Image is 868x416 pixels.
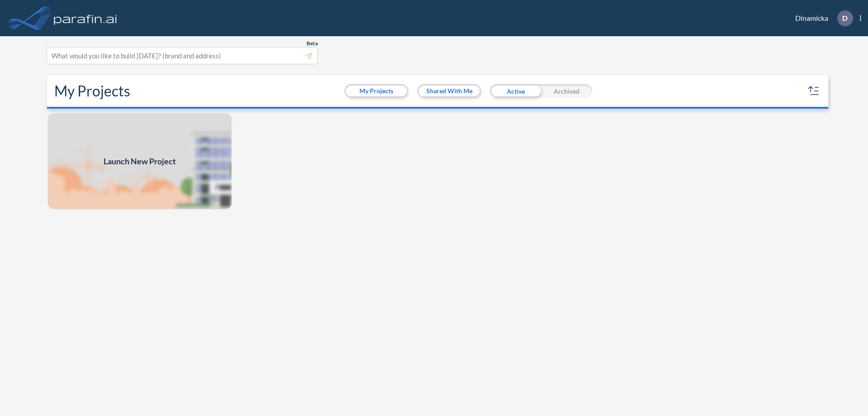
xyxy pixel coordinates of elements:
[490,84,541,98] div: Active
[842,14,848,22] p: D
[807,84,821,98] button: sort
[47,112,232,210] img: add
[54,82,130,100] h2: My Projects
[104,155,176,167] span: Launch New Project
[346,86,407,96] button: My Projects
[419,86,480,96] button: Shared With Me
[541,84,592,98] div: Archived
[52,9,119,27] img: logo
[47,112,232,210] a: Launch New Project
[307,40,318,47] span: Beta
[782,10,861,26] div: Dinamicka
